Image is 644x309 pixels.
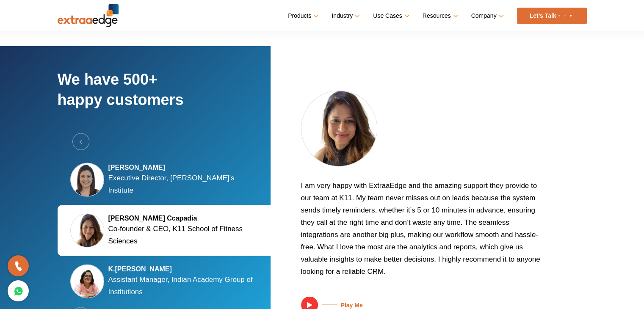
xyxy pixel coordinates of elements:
p: I am very happy with ExtraaEdge and the amazing support they provide to our team at K11. My team ... [301,179,542,284]
a: Company [471,10,502,22]
p: Assistant Manager, Indian Academy Group of Institutions [108,273,261,298]
a: Industry [332,10,358,22]
h2: We have 500+ happy customers [58,69,274,133]
button: Previous [72,133,89,150]
a: Use Cases [373,10,407,22]
p: Co-founder & CEO, K11 School of Fitness Sciences [108,222,261,247]
h5: [PERSON_NAME] [108,163,261,171]
a: Let’s Talk [517,8,587,24]
a: Resources [423,10,456,22]
a: Products [288,10,317,22]
h5: K.[PERSON_NAME] [108,265,261,273]
h5: Play Me [318,301,363,309]
p: Executive Director, [PERSON_NAME]'s Institute [108,171,261,196]
h5: [PERSON_NAME] Ccapadia [108,214,261,222]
